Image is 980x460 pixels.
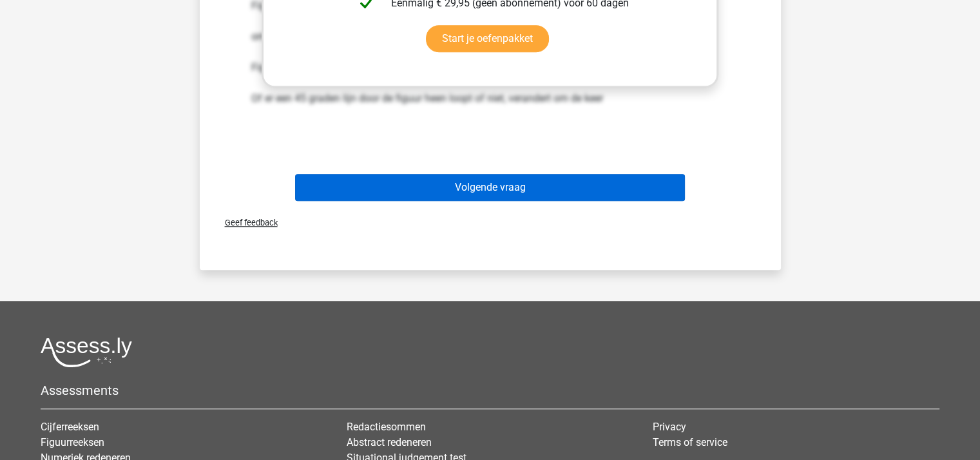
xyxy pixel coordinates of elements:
span: Geef feedback [215,218,278,227]
a: Figuurreeksen [41,436,104,448]
a: Cijferreeksen [41,421,99,433]
a: Redactiesommen [347,421,426,433]
button: Volgende vraag [295,174,685,201]
a: Terms of service [653,436,727,448]
a: Abstract redeneren [347,436,432,448]
a: Start je oefenpakket [426,25,549,52]
h5: Assessments [41,383,939,398]
a: Privacy [653,421,686,433]
img: Assessly logo [41,337,132,367]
